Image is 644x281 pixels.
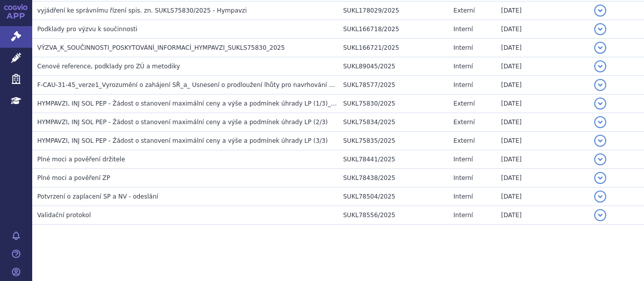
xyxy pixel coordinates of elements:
[594,98,606,110] button: detail
[37,193,158,200] span: Potvrzení o zaplacení SP a NV - odeslání
[37,100,339,107] span: HYMPAVZI, INJ SOL PEP - Žádost o stanovení maximální ceny a výše a podmínek úhrady LP (1/3)_OT
[37,212,91,219] span: Validační protokol
[453,193,473,200] span: Interní
[453,212,473,219] span: Interní
[453,81,473,88] span: Interní
[37,7,247,14] span: vyjádření ke správnímu řízení spis. zn. SUKLS75830/2025 - Hympavzi
[37,44,285,51] span: VÝZVA_K_SOUČINNOSTI_POSKYTOVÁNÍ_INFORMACÍ_HYMPAVZI_SUKLS75830_2025
[496,150,589,169] td: [DATE]
[594,60,606,72] button: detail
[338,2,448,20] td: SUKL178029/2025
[453,44,473,51] span: Interní
[338,95,448,113] td: SUKL75830/2025
[338,169,448,188] td: SUKL78438/2025
[338,76,448,95] td: SUKL78577/2025
[594,42,606,54] button: detail
[338,206,448,225] td: SUKL78556/2025
[338,20,448,39] td: SUKL166718/2025
[594,5,606,17] button: detail
[37,137,328,144] span: HYMPAVZI, INJ SOL PEP - Žádost o stanovení maximální ceny a výše a podmínek úhrady LP (3/3)
[594,172,606,184] button: detail
[496,206,589,225] td: [DATE]
[594,79,606,91] button: detail
[453,156,473,163] span: Interní
[496,2,589,20] td: [DATE]
[594,135,606,147] button: detail
[594,153,606,165] button: detail
[453,63,473,70] span: Interní
[453,7,474,14] span: Externí
[496,113,589,132] td: [DATE]
[338,188,448,206] td: SUKL78504/2025
[37,26,137,33] span: Podklady pro výzvu k součinnosti
[594,191,606,203] button: detail
[496,20,589,39] td: [DATE]
[496,169,589,188] td: [DATE]
[338,132,448,150] td: SUKL75835/2025
[338,150,448,169] td: SUKL78441/2025
[453,26,473,33] span: Interní
[496,132,589,150] td: [DATE]
[496,57,589,76] td: [DATE]
[594,209,606,221] button: detail
[37,81,351,88] span: F-CAU-31-45_verze1_Vyrozumění o zahájení SŘ_a_ Usnesení o prodloužení lhůty pro navrhování důkazů
[496,95,589,113] td: [DATE]
[37,156,125,163] span: Plné moci a pověření držitele
[453,174,473,181] span: Interní
[37,63,180,70] span: Cenové reference, podklady pro ZÚ a metodiky
[338,39,448,57] td: SUKL166721/2025
[338,57,448,76] td: SUKL89045/2025
[594,23,606,35] button: detail
[496,76,589,95] td: [DATE]
[496,39,589,57] td: [DATE]
[338,113,448,132] td: SUKL75834/2025
[453,100,474,107] span: Externí
[37,174,110,181] span: Plné moci a pověření ZP
[594,116,606,128] button: detail
[496,188,589,206] td: [DATE]
[453,137,474,144] span: Externí
[453,119,474,126] span: Externí
[37,119,328,126] span: HYMPAVZI, INJ SOL PEP - Žádost o stanovení maximální ceny a výše a podmínek úhrady LP (2/3)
